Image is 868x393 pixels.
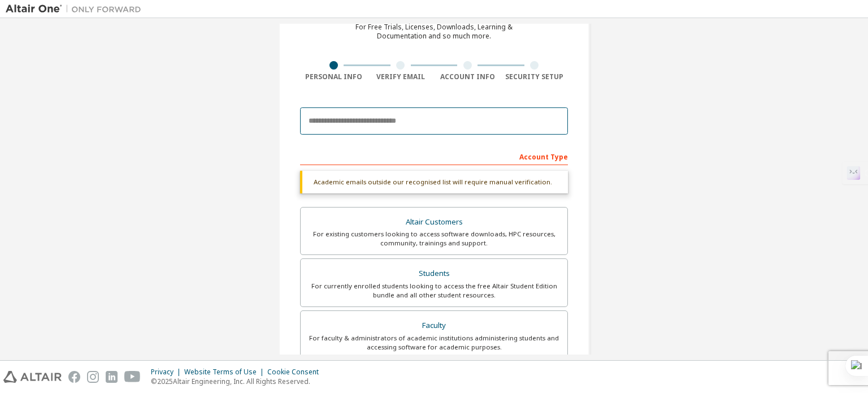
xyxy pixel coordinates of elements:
[151,377,325,386] p: © 2025 Altair Engineering, Inc. All Rights Reserved.
[151,368,184,377] div: Privacy
[307,214,561,230] div: Altair Customers
[184,368,267,377] div: Website Terms of Use
[6,3,147,15] img: Altair One
[106,371,118,383] img: linkedin.svg
[307,334,561,352] div: For faculty & administrators of academic institutions administering students and accessing softwa...
[3,371,62,383] img: altair_logo.svg
[267,368,325,377] div: Cookie Consent
[355,23,513,41] div: For Free Trials, Licenses, Downloads, Learning & Documentation and so much more.
[307,266,561,282] div: Students
[501,72,568,81] div: Security Setup
[307,230,561,248] div: For existing customers looking to access software downloads, HPC resources, community, trainings ...
[87,371,99,383] img: instagram.svg
[300,171,568,193] div: Academic emails outside our recognised list will require manual verification.
[434,72,501,81] div: Account Info
[300,72,367,81] div: Personal Info
[68,371,80,383] img: facebook.svg
[307,318,561,334] div: Faculty
[367,72,435,81] div: Verify Email
[124,371,141,383] img: youtube.svg
[300,147,568,165] div: Account Type
[307,282,561,300] div: For currently enrolled students looking to access the free Altair Student Edition bundle and all ...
